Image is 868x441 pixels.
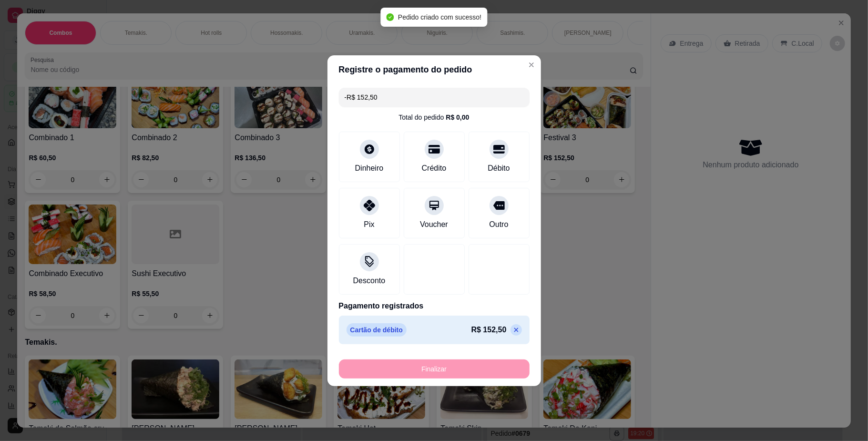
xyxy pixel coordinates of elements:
[387,13,394,21] span: check-circle
[422,163,447,174] div: Crédito
[488,163,510,174] div: Débito
[489,219,508,230] div: Outro
[345,88,524,107] input: Ex.: hambúrguer de cordeiro
[524,57,539,72] button: Close
[420,219,448,230] div: Voucher
[347,323,407,337] p: Cartão de débito
[353,275,386,287] div: Desconto
[327,55,541,84] header: Registre o pagamento do pedido
[364,219,374,230] div: Pix
[471,324,507,336] p: R$ 152,50
[355,163,384,174] div: Dinheiro
[398,13,481,21] span: Pedido criado com sucesso!
[446,113,469,122] div: R$ 0,00
[398,113,469,122] div: Total do pedido
[339,300,530,312] p: Pagamento registrados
